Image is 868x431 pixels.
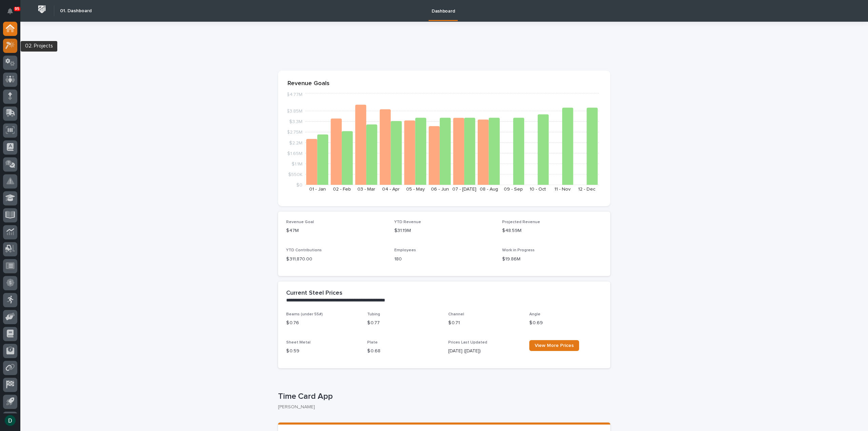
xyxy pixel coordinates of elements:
tspan: $1.1M [292,161,302,166]
span: Beams (under 55#) [286,312,323,316]
span: YTD Revenue [394,220,421,224]
button: users-avatar [3,413,17,428]
span: Tubing [367,312,380,316]
p: $ 0.71 [448,319,521,327]
div: Notifications95 [8,8,17,19]
span: Sheet Metal [286,340,311,345]
p: $ 311,870.00 [286,256,386,263]
text: 05 - May [406,187,425,192]
h2: Current Steel Prices [286,290,342,297]
p: Revenue Goals [288,80,601,87]
p: $ 0.77 [367,319,440,327]
tspan: $550K [288,172,302,177]
span: Employees [394,248,416,252]
p: $ 0.68 [367,348,440,355]
tspan: $0 [296,183,302,188]
p: $ 0.69 [529,319,602,327]
button: Notifications [3,4,17,18]
p: $47M [286,227,386,234]
span: Prices Last Updated [448,340,487,345]
tspan: $4.77M [287,92,302,97]
span: Revenue Goal [286,220,314,224]
p: [DATE] ([DATE]) [448,348,521,355]
tspan: $2.75M [287,130,302,135]
h2: 01. Dashboard [60,8,92,14]
tspan: $1.65M [287,151,302,156]
tspan: $3.3M [289,119,302,124]
span: Angle [529,312,540,316]
tspan: $3.85M [287,109,302,114]
p: $19.86M [502,256,602,263]
text: 06 - Jun [431,187,449,192]
text: 11 - Nov [554,187,571,192]
p: $48.59M [502,227,602,234]
text: 03 - Mar [357,187,375,192]
p: 95 [15,6,19,11]
span: View More Prices [535,343,574,348]
text: 09 - Sep [504,187,523,192]
tspan: $2.2M [289,140,302,145]
span: Channel [448,312,464,316]
span: Projected Revenue [502,220,540,224]
text: 10 - Oct [530,187,546,192]
span: Work in Progress [502,248,535,252]
p: $31.19M [394,227,494,234]
text: 04 - Apr [382,187,400,192]
p: $ 0.59 [286,348,359,355]
p: $ 0.76 [286,319,359,327]
text: 01 - Jan [309,187,326,192]
text: 07 - [DATE] [452,187,476,192]
text: 02 - Feb [333,187,351,192]
p: 180 [394,256,494,263]
text: 12 - Dec [578,187,595,192]
p: Time Card App [278,392,608,401]
text: 08 - Aug [480,187,498,192]
span: Plate [367,340,378,345]
p: [PERSON_NAME] [278,404,605,410]
img: Workspace Logo [36,3,48,16]
a: View More Prices [529,340,579,351]
span: YTD Contributions [286,248,322,252]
